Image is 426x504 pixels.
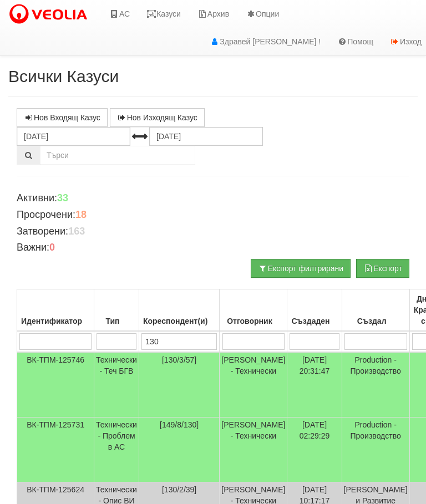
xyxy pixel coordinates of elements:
[201,28,329,55] a: Здравей [PERSON_NAME] !
[251,259,351,278] button: Експорт филтрирани
[356,259,409,278] button: Експорт
[49,242,55,253] b: 0
[40,146,195,165] input: Търсене по Идентификатор, Бл/Вх/Ап, Тип, Описание, Моб. Номер, Имейл, Файл, Коментар,
[329,28,382,55] a: Помощ
[110,108,205,127] a: Нов Изходящ Казус
[342,289,409,332] th: Създал: No sort applied, activate to apply an ascending sort
[17,289,94,332] th: Идентификатор: No sort applied, activate to apply an ascending sort
[17,108,108,127] a: Нов Входящ Казус
[342,352,409,418] td: Production - Производство
[287,289,342,332] th: Създаден: No sort applied, activate to apply an ascending sort
[17,226,409,237] h4: Затворени:
[17,193,409,204] h4: Активни:
[287,418,342,482] td: [DATE] 02:29:29
[344,313,408,329] div: Създал
[57,192,68,203] b: 33
[94,352,139,418] td: Технически - Теч БГВ
[96,313,137,329] div: Тип
[17,242,409,253] h4: Важни:
[287,352,342,418] td: [DATE] 20:31:47
[19,313,92,329] div: Идентификатор
[94,289,139,332] th: Тип: No sort applied, activate to apply an ascending sort
[94,418,139,482] td: Технически - Проблем в АС
[68,226,85,237] b: 163
[139,289,219,332] th: Кореспондент(и): No sort applied, activate to apply an ascending sort
[342,418,409,482] td: Production - Производство
[220,418,287,482] td: [PERSON_NAME] - Технически
[220,352,287,418] td: [PERSON_NAME] - Технически
[289,313,339,329] div: Създаден
[141,313,217,329] div: Кореспондент(и)
[162,485,196,494] span: [130/2/39]
[160,420,199,429] span: [149/8/130]
[17,352,94,418] td: ВК-ТПМ-125746
[220,289,287,332] th: Отговорник: No sort applied, activate to apply an ascending sort
[75,209,87,220] b: 18
[162,355,196,364] span: [130/3/57]
[8,67,418,85] h2: Всички Казуси
[8,3,93,26] img: VeoliaLogo.png
[17,418,94,482] td: ВК-ТПМ-125731
[221,313,285,329] div: Отговорник
[17,210,409,221] h4: Просрочени:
